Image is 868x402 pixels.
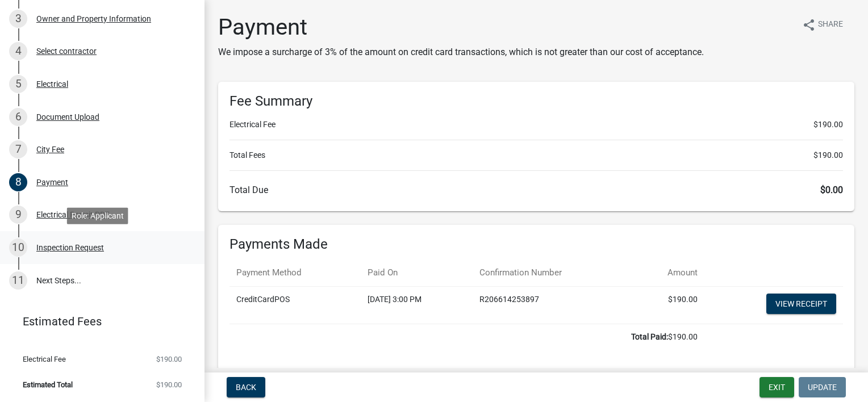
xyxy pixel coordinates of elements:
[9,271,27,290] div: 11
[632,286,704,324] td: $190.00
[813,149,843,161] span: $190.00
[36,47,97,55] div: Select contractor
[229,119,843,131] li: Electrical Fee
[9,238,27,257] div: 10
[36,178,68,186] div: Payment
[632,259,704,286] th: Amount
[813,119,843,131] span: $190.00
[23,355,66,363] span: Electrical Fee
[156,381,182,388] span: $190.00
[227,377,265,397] button: Back
[229,93,843,110] h6: Fee Summary
[36,80,68,88] div: Electrical
[36,211,110,219] div: Electrical Permit PDF
[820,185,843,195] span: $0.00
[229,324,704,350] td: $190.00
[229,259,361,286] th: Payment Method
[9,310,186,333] a: Estimated Fees
[818,18,843,32] span: Share
[9,108,27,126] div: 6
[9,75,27,93] div: 5
[9,10,27,28] div: 3
[631,332,668,341] b: Total Paid:
[473,259,632,286] th: Confirmation Number
[36,145,64,153] div: City Fee
[229,236,843,253] h6: Payments Made
[36,15,151,23] div: Owner and Property Information
[802,18,816,32] i: share
[9,42,27,60] div: 4
[766,294,836,314] a: View receipt
[23,381,73,388] span: Estimated Total
[36,244,104,252] div: Inspection Request
[9,140,27,158] div: 7
[67,207,128,224] div: Role: Applicant
[36,113,99,121] div: Document Upload
[793,14,852,36] button: shareShare
[361,286,473,324] td: [DATE] 3:00 PM
[9,206,27,224] div: 9
[218,45,704,59] p: We impose a surcharge of 3% of the amount on credit card transactions, which is not greater than ...
[473,286,632,324] td: R206614253897
[9,173,27,191] div: 8
[229,286,361,324] td: CreditCardPOS
[759,377,794,397] button: Exit
[218,14,704,41] h1: Payment
[236,383,256,392] span: Back
[799,377,846,397] button: Update
[229,149,843,161] li: Total Fees
[229,185,843,195] h6: Total Due
[808,383,837,392] span: Update
[361,259,473,286] th: Paid On
[156,355,182,363] span: $190.00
